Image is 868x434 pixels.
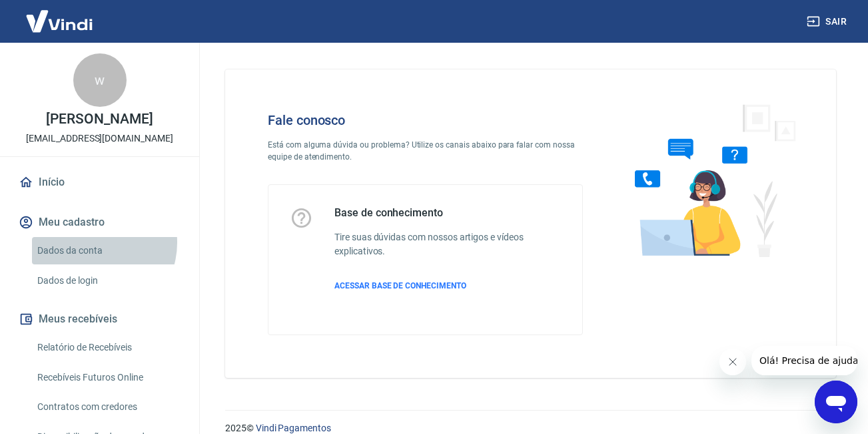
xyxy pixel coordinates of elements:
[26,132,173,146] p: [EMAIL_ADDRESS][DOMAIN_NAME]
[16,208,183,237] button: Meu cadastro
[16,168,183,197] a: Início
[268,139,583,163] p: Está com alguma dúvida ou problema? Utilize os canais abaixo para falar com nossa equipe de atend...
[608,91,811,269] img: Fale conosco
[719,349,746,375] iframe: Fechar mensagem
[334,280,561,292] a: ACESSAR BASE DE CONHECIMENTO
[32,393,183,421] a: Contratos com credores
[256,423,331,433] a: Vindi Pagamentos
[804,9,852,34] button: Sair
[8,9,112,20] span: Olá! Precisa de ajuda?
[73,53,127,107] div: w
[334,230,561,258] h6: Tire suas dúvidas com nossos artigos e vídeos explicativos.
[32,267,183,294] a: Dados de login
[751,346,857,375] iframe: Mensagem da empresa
[334,281,466,290] span: ACESSAR BASE DE CONHECIMENTO
[16,304,183,334] button: Meus recebíveis
[268,112,583,128] h4: Fale conosco
[16,1,103,41] img: Vindi
[334,206,561,220] h5: Base de conhecimento
[32,364,183,391] a: Recebíveis Futuros Online
[815,381,857,423] iframe: Botão para abrir a janela de mensagens
[32,237,183,264] a: Dados da conta
[46,112,153,126] p: [PERSON_NAME]
[32,334,183,361] a: Relatório de Recebíveis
